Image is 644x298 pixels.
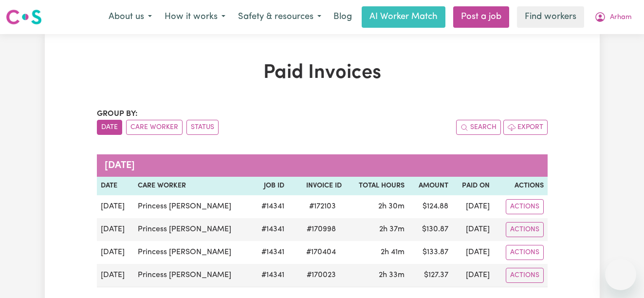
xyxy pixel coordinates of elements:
[506,268,544,283] button: Actions
[328,6,358,28] a: Blog
[102,7,158,27] button: About us
[252,218,288,241] td: # 14341
[456,120,501,135] button: Search
[453,6,509,28] a: Post a job
[378,203,405,210] span: 2 hours 30 minutes
[97,264,134,287] td: [DATE]
[252,264,288,287] td: # 14341
[301,269,342,281] span: # 170023
[303,201,342,212] span: # 172103
[408,195,452,218] td: $ 124.88
[408,264,452,287] td: $ 127.37
[232,7,328,27] button: Safety & resources
[6,8,42,26] img: Careseekers logo
[134,177,252,195] th: Care Worker
[97,120,122,135] button: sort invoices by date
[588,7,638,27] button: My Account
[506,222,544,237] button: Actions
[506,199,544,214] button: Actions
[517,6,584,28] a: Find workers
[452,241,494,264] td: [DATE]
[97,110,138,118] span: Group by:
[452,218,494,241] td: [DATE]
[288,177,346,195] th: Invoice ID
[134,218,252,241] td: Princess [PERSON_NAME]
[97,154,548,177] caption: [DATE]
[126,120,183,135] button: sort invoices by care worker
[379,225,405,233] span: 2 hours 37 minutes
[300,246,342,258] span: # 170404
[158,7,232,27] button: How it works
[605,259,636,290] iframe: Button to launch messaging window
[97,61,548,85] h1: Paid Invoices
[186,120,219,135] button: sort invoices by paid status
[6,6,42,28] a: Careseekers logo
[494,177,547,195] th: Actions
[97,218,134,241] td: [DATE]
[252,241,288,264] td: # 14341
[452,195,494,218] td: [DATE]
[452,177,494,195] th: Paid On
[252,177,288,195] th: Job ID
[379,271,405,279] span: 2 hours 33 minutes
[134,195,252,218] td: Princess [PERSON_NAME]
[503,120,548,135] button: Export
[408,177,452,195] th: Amount
[301,223,342,235] span: # 170998
[97,177,134,195] th: Date
[97,195,134,218] td: [DATE]
[506,245,544,260] button: Actions
[408,218,452,241] td: $ 130.87
[610,12,632,23] span: Arham
[408,241,452,264] td: $ 133.87
[97,241,134,264] td: [DATE]
[452,264,494,287] td: [DATE]
[252,195,288,218] td: # 14341
[134,241,252,264] td: Princess [PERSON_NAME]
[134,264,252,287] td: Princess [PERSON_NAME]
[346,177,408,195] th: Total Hours
[362,6,445,28] a: AI Worker Match
[381,248,405,256] span: 2 hours 41 minutes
